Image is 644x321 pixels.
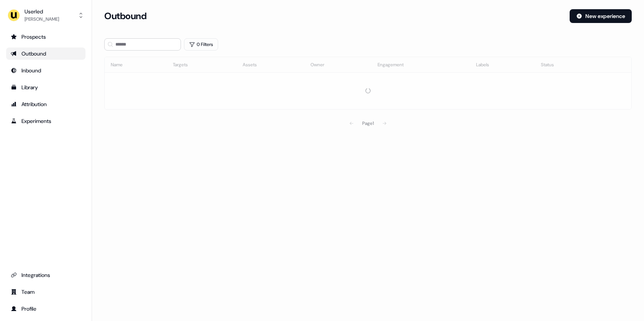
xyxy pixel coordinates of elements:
a: Go to prospects [6,31,85,43]
h3: Outbound [104,10,146,22]
button: New experience [570,9,632,23]
a: Go to team [6,286,85,298]
div: Outbound [11,50,81,57]
div: Attribution [11,100,81,108]
a: Go to templates [6,81,85,93]
div: Prospects [11,33,81,41]
div: [PERSON_NAME] [25,15,59,23]
div: Inbound [11,67,81,74]
button: 0 Filters [184,38,218,51]
a: Go to outbound experience [6,47,85,60]
a: Go to profile [6,303,85,315]
div: Userled [25,8,59,15]
button: Userled[PERSON_NAME] [6,6,85,25]
a: Go to Inbound [6,64,85,77]
a: Go to experiments [6,115,85,127]
div: Library [11,84,81,91]
div: Team [11,288,81,296]
div: Profile [11,305,81,313]
div: Integrations [11,271,81,279]
a: Go to integrations [6,269,85,281]
a: Go to attribution [6,98,85,110]
div: Experiments [11,117,81,125]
